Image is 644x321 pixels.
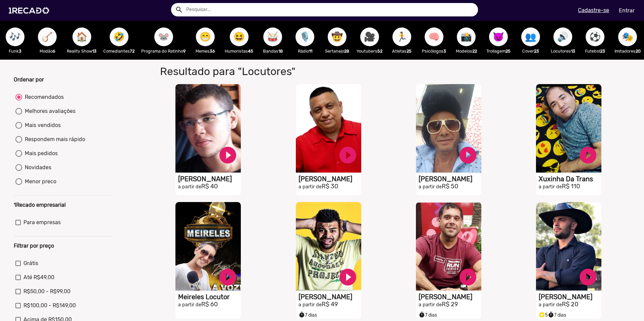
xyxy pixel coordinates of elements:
[183,49,186,54] b: 9
[419,312,437,318] span: 7 dias
[539,293,601,301] h1: [PERSON_NAME]
[22,135,85,143] div: Respondem mais rápido
[331,27,343,46] span: 🤠
[154,27,173,46] button: 🐭
[178,184,201,190] small: a partir de
[461,27,472,46] span: 📸
[299,27,311,46] span: 🎙️
[505,49,511,54] b: 25
[23,302,76,310] span: R$100,00 - R$149,00
[539,184,562,190] small: a partir de
[233,27,245,46] span: 😆
[178,175,241,183] h1: [PERSON_NAME]
[299,183,361,190] h2: R$ 30
[389,48,415,54] p: Atletas
[178,293,241,301] h1: Meireles Locutor
[296,202,361,291] video: S1RECADO vídeos dedicados para fãs e empresas
[14,243,54,249] b: Filtrar por preço
[141,48,186,54] p: Programa do Ratinho
[357,48,382,54] p: Youtubers
[296,27,314,46] button: 🎙️
[539,312,545,318] small: stars
[175,202,241,291] video: S1RECADO vídeos dedicados para fãs e empresas
[309,49,312,54] b: 11
[35,48,60,54] p: Modão
[458,267,478,287] a: play_circle_filled
[539,175,601,183] h1: Xuxinha Da Trans
[23,273,54,281] span: Até R$49,00
[377,49,382,54] b: 52
[263,27,282,46] button: 🥁
[489,27,508,46] button: 😈
[260,48,285,54] p: Bandas
[419,183,481,190] h2: R$ 50
[299,302,322,308] small: a partir de
[67,48,97,54] p: Reality Show
[110,27,128,46] button: 🤣
[38,27,57,46] button: 🪕
[539,301,601,308] h2: R$ 20
[548,310,554,318] i: timer
[589,27,601,46] span: ⚽
[14,202,66,208] b: 1Recado empresarial
[173,3,184,15] button: Example home icon
[92,49,97,54] b: 13
[582,48,608,54] p: Futebol
[200,27,211,46] span: 😁
[218,145,238,165] a: play_circle_filled
[539,302,562,308] small: a partir de
[421,48,447,54] p: Psicólogos
[178,301,241,308] h2: R$ 60
[178,302,201,308] small: a partir de
[14,76,44,83] b: Ordenar por
[299,293,361,301] h1: [PERSON_NAME]
[175,84,241,173] video: S1RECADO vídeos dedicados para fãs e empresas
[2,48,28,54] p: Funk
[521,27,540,46] button: 👥
[443,49,446,54] b: 3
[299,301,361,308] h2: R$ 49
[338,267,358,287] a: play_circle_filled
[493,27,504,46] span: 😈
[22,164,51,172] div: Novidades
[458,145,478,165] a: play_circle_filled
[419,302,442,308] small: a partir de
[22,121,61,129] div: Mais vendidos
[548,312,554,318] small: timer
[534,49,539,54] b: 23
[419,301,481,308] h2: R$ 29
[557,27,569,46] span: 🔊
[72,27,91,46] button: 🏠
[425,27,443,46] button: 🧠
[267,27,278,46] span: 🥁
[553,27,572,46] button: 🔊
[218,267,238,287] a: play_circle_filled
[525,27,536,46] span: 👥
[299,175,361,183] h1: [PERSON_NAME]
[622,27,633,46] span: 🎭
[158,27,169,46] span: 🐭
[178,183,241,190] h2: R$ 40
[636,49,641,54] b: 20
[586,27,604,46] button: ⚽
[248,49,253,54] b: 45
[578,7,609,13] u: Cadastre-se
[618,27,637,46] button: 🎭
[472,49,477,54] b: 22
[181,3,478,16] input: Pesquisar...
[548,312,566,318] span: 7 dias
[419,184,442,190] small: a partir de
[23,287,70,296] span: R$50,00 - R$99,00
[296,84,361,173] video: S1RECADO vídeos dedicados para fãs e empresas
[299,312,305,318] small: timer
[225,48,253,54] p: Humoristas
[53,49,55,54] b: 6
[419,293,481,301] h1: [PERSON_NAME]
[103,48,135,54] p: Comediantes
[364,27,375,46] span: 🎥
[23,259,38,267] span: Grátis
[416,84,481,173] video: S1RECADO vídeos dedicados para fãs e empresas
[42,27,53,46] span: 🪕
[9,27,21,46] span: 🎶
[518,48,543,54] p: Cover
